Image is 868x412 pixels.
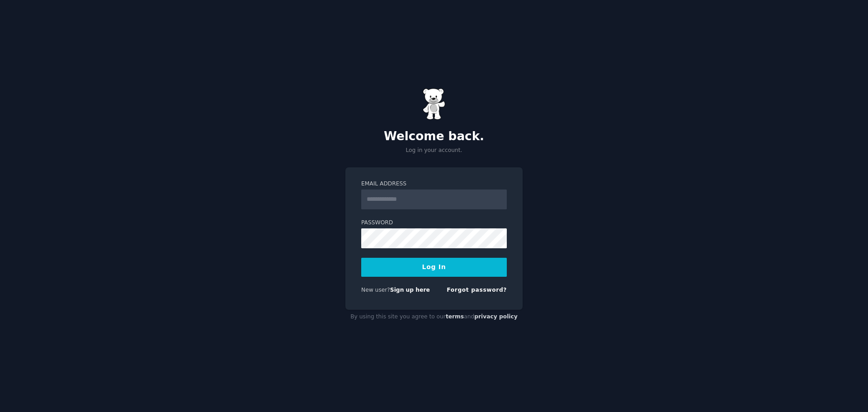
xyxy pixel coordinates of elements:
a: privacy policy [474,313,518,320]
a: Sign up here [390,287,430,293]
a: Forgot password? [447,287,507,293]
a: terms [446,313,464,320]
h2: Welcome back. [345,129,523,144]
button: Log In [361,258,507,277]
span: New user? [361,287,390,293]
label: Email Address [361,180,507,188]
div: By using this site you agree to our and [345,310,523,324]
img: Gummy Bear [423,88,445,120]
label: Password [361,219,507,227]
p: Log in your account. [345,147,523,155]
